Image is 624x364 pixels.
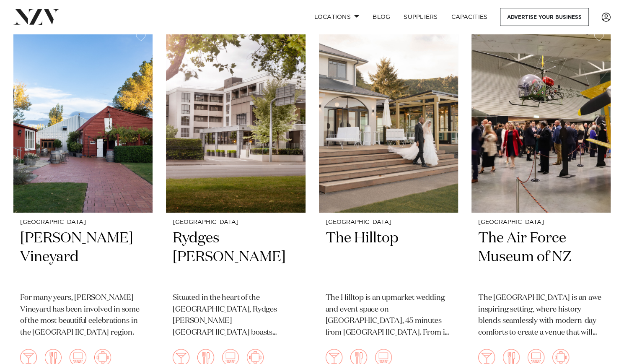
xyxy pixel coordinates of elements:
a: SUPPLIERS [397,8,444,26]
small: [GEOGRAPHIC_DATA] [326,219,451,226]
img: nzv-logo.png [13,9,59,24]
small: [GEOGRAPHIC_DATA] [173,219,298,226]
h2: The Hilltop [326,229,451,286]
h2: Rydges [PERSON_NAME] [173,229,298,286]
a: Capacities [445,8,495,26]
p: The [GEOGRAPHIC_DATA] is an awe-inspiring setting, where history blends seamlessly with modern-da... [478,292,604,339]
h2: [PERSON_NAME] Vineyard [20,229,146,286]
h2: The Air Force Museum of NZ [478,229,604,286]
small: [GEOGRAPHIC_DATA] [478,219,604,226]
p: Situated in the heart of the [GEOGRAPHIC_DATA], Rydges [PERSON_NAME] [GEOGRAPHIC_DATA] boasts spa... [173,292,298,339]
p: The Hilltop is an upmarket wedding and event space on [GEOGRAPHIC_DATA], 45 minutes from [GEOGRAP... [326,292,451,339]
a: BLOG [366,8,397,26]
a: Advertise your business [500,8,589,26]
small: [GEOGRAPHIC_DATA] [20,219,146,226]
p: For many years, [PERSON_NAME] Vineyard has been involved in some of the most beautiful celebratio... [20,292,146,339]
a: Locations [307,8,366,26]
